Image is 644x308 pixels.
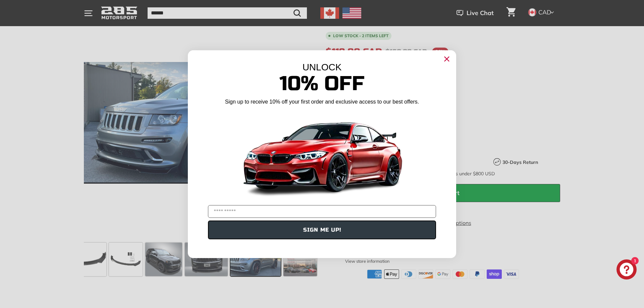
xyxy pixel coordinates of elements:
[225,99,419,105] span: Sign up to receive 10% off your first order and exclusive access to our best offers.
[279,71,365,96] span: 10% Off
[208,205,436,218] input: YOUR EMAIL
[614,259,639,281] inbox-online-store-chat: Shopify online store chat
[208,221,436,239] button: SIGN ME UP!
[303,62,342,72] span: UNLOCK
[238,108,406,202] img: Banner showing BMW 4 Series Body kit
[441,54,452,64] button: Close dialog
